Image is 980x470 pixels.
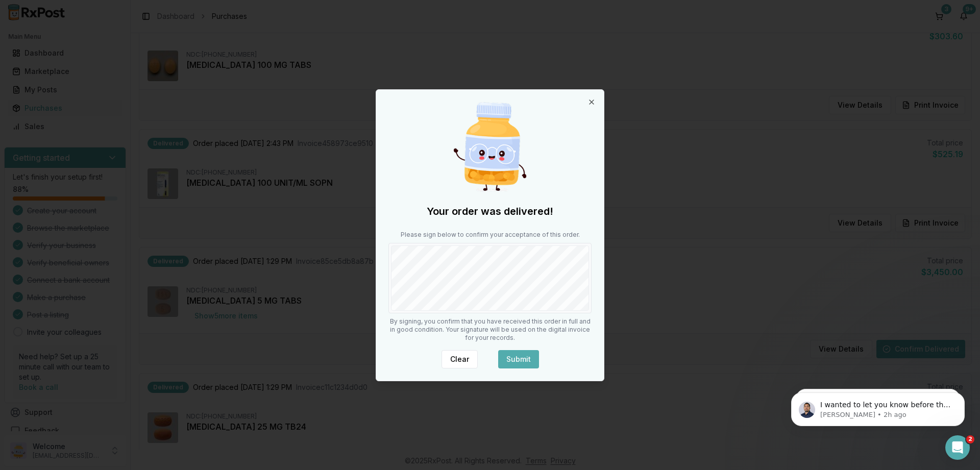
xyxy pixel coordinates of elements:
[388,317,592,342] p: By signing, you confirm that you have received this order in full and in good condition. Your sig...
[442,350,478,368] button: Clear
[498,350,539,368] button: Submit
[945,435,970,460] iframe: Intercom live chat
[388,231,592,239] p: Please sign below to confirm your acceptance of this order.
[388,204,592,218] h2: Your order was delivered!
[966,435,974,443] span: 2
[441,98,539,196] img: Happy Pill Bottle
[776,371,980,442] iframe: Intercom notifications message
